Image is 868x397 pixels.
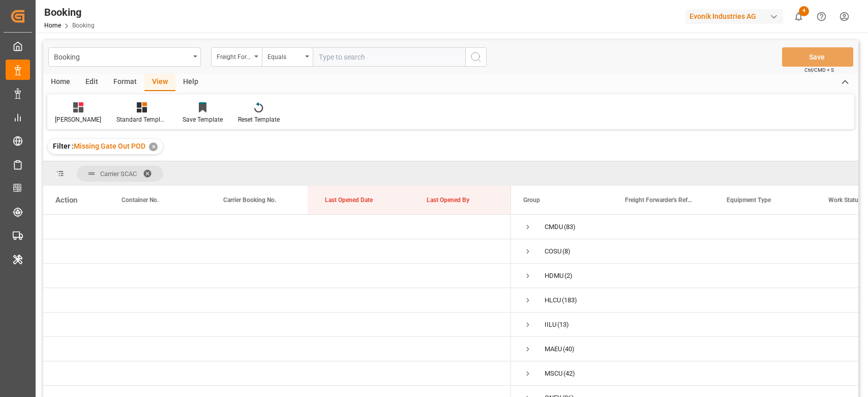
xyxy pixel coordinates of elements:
div: Save Template [183,115,223,124]
div: IILU [545,313,556,336]
span: (2) [564,264,573,288]
div: Press SPACE to select this row. [43,239,511,264]
button: Save [782,47,853,67]
div: MSCU [545,362,562,385]
div: Format [106,74,144,91]
div: Press SPACE to select this row. [43,361,511,386]
div: Press SPACE to select this row. [43,288,511,313]
span: Equipment Type [727,196,771,204]
div: Press SPACE to select this row. [43,313,511,337]
span: (13) [557,313,569,336]
button: open menu [262,47,313,67]
div: MAEU [545,337,562,361]
div: Booking [54,50,190,63]
div: HDMU [545,264,563,288]
span: (83) [564,215,576,239]
div: Reset Template [238,115,280,124]
button: open menu [211,47,262,67]
span: (183) [562,289,577,312]
div: ✕ [149,143,158,151]
button: Help Center [810,5,833,28]
span: (42) [563,362,575,385]
div: View [144,74,175,91]
div: COSU [545,240,561,263]
button: Evonik Industries AG [685,7,787,26]
span: Filter : [53,142,74,150]
span: Last Opened By [427,196,469,204]
button: search button [465,47,487,67]
div: Evonik Industries AG [685,9,783,24]
button: show 4 new notifications [787,5,810,28]
span: Last Opened Date [325,196,373,204]
span: Container No. [122,196,159,204]
div: Edit [78,74,106,91]
div: Equals [267,50,302,62]
span: Freight Forwarder's Reference No. [625,196,693,204]
span: Missing Gate Out POD [74,142,145,150]
div: Booking [44,5,95,20]
div: CMDU [545,215,563,239]
span: Group [523,196,540,204]
a: Home [44,22,61,29]
span: (8) [562,240,571,263]
div: HLCU [545,289,561,312]
span: Ctrl/CMD + S [804,66,834,74]
span: Carrier Booking No. [223,196,276,204]
div: [PERSON_NAME] [55,115,101,124]
span: (40) [563,337,575,361]
input: Type to search [313,47,465,67]
div: Help [175,74,206,91]
div: Freight Forwarder's Reference No. [217,50,251,62]
div: Press SPACE to select this row. [43,264,511,288]
div: Press SPACE to select this row. [43,337,511,361]
div: Press SPACE to select this row. [43,215,511,239]
span: Carrier SCAC [100,170,137,178]
div: Standard Templates [116,115,167,124]
span: 4 [799,6,809,16]
button: open menu [48,47,201,67]
div: Home [43,74,78,91]
span: Work Status [828,196,861,204]
div: Action [55,195,77,205]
